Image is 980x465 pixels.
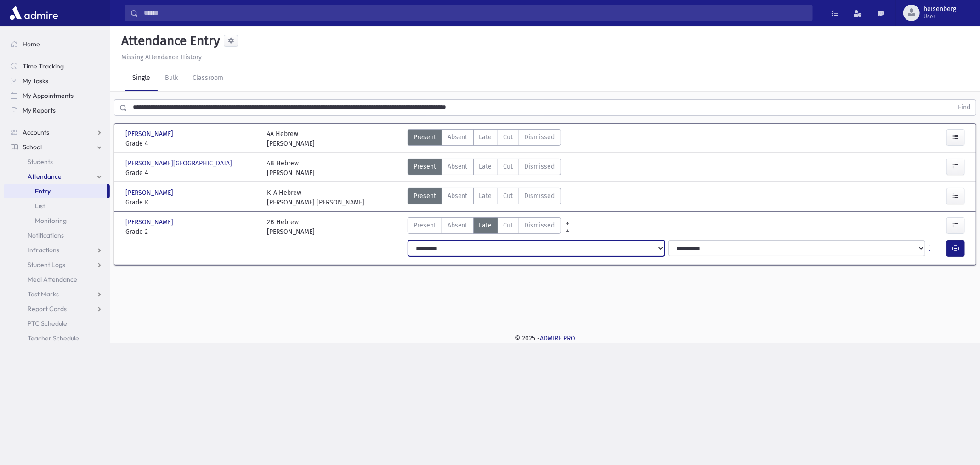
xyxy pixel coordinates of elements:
[504,132,513,142] span: Cut
[4,272,110,287] a: Meal Attendance
[118,53,202,61] a: Missing Attendance History
[4,88,110,103] a: My Appointments
[28,275,77,284] span: Meal Attendance
[414,191,436,201] span: Present
[28,158,53,166] span: Students
[125,168,258,178] span: Grade 4
[448,132,468,142] span: Absent
[923,6,956,13] span: heisenberg
[4,59,110,74] a: Time Tracking
[35,202,45,210] span: List
[125,198,258,207] span: Grade K
[28,246,59,254] span: Infractions
[414,162,436,171] span: Present
[138,5,812,21] input: Search
[479,132,492,142] span: Late
[923,13,956,20] span: User
[28,261,65,269] span: Student Logs
[267,217,315,237] div: 2B Hebrew [PERSON_NAME]
[4,198,110,213] a: List
[414,221,436,230] span: Present
[408,159,561,178] div: AttTypes
[540,335,575,342] a: ADMIRE PRO
[525,221,555,230] span: Dismissed
[118,33,220,49] h5: Attendance Entry
[28,290,59,298] span: Test Marks
[4,140,110,154] a: School
[4,154,110,169] a: Students
[525,162,555,171] span: Dismissed
[4,125,110,140] a: Accounts
[4,301,110,316] a: Report Cards
[28,319,67,328] span: PTC Schedule
[4,37,110,51] a: Home
[23,40,40,48] span: Home
[479,162,492,171] span: Late
[448,221,468,230] span: Absent
[23,143,42,151] span: School
[23,77,48,85] span: My Tasks
[4,213,110,228] a: Monitoring
[158,66,185,91] a: Bulk
[504,191,513,201] span: Cut
[4,331,110,346] a: Teacher Schedule
[504,221,513,230] span: Cut
[23,91,74,100] span: My Appointments
[408,129,561,148] div: AttTypes
[448,191,468,201] span: Absent
[267,159,315,178] div: 4B Hebrew [PERSON_NAME]
[125,334,965,343] div: © 2025 -
[35,187,51,195] span: Entry
[125,139,258,148] span: Grade 4
[414,132,436,142] span: Present
[7,4,60,22] img: AdmirePro
[4,316,110,331] a: PTC Schedule
[267,188,364,207] div: K-A Hebrew [PERSON_NAME] [PERSON_NAME]
[4,228,110,243] a: Notifications
[267,129,315,148] div: 4A Hebrew [PERSON_NAME]
[479,221,492,230] span: Late
[185,66,231,91] a: Classroom
[125,188,175,198] span: [PERSON_NAME]
[125,227,258,237] span: Grade 2
[23,106,56,114] span: My Reports
[525,191,555,201] span: Dismissed
[504,162,513,171] span: Cut
[408,188,561,207] div: AttTypes
[525,132,555,142] span: Dismissed
[28,231,64,239] span: Notifications
[121,53,202,61] u: Missing Attendance History
[448,162,468,171] span: Absent
[4,184,107,198] a: Entry
[28,172,62,181] span: Attendance
[4,74,110,88] a: My Tasks
[23,62,64,70] span: Time Tracking
[4,257,110,272] a: Student Logs
[952,100,976,115] button: Find
[4,287,110,301] a: Test Marks
[125,129,175,139] span: [PERSON_NAME]
[28,334,79,342] span: Teacher Schedule
[28,305,67,313] span: Report Cards
[125,66,158,91] a: Single
[23,128,49,136] span: Accounts
[35,216,67,225] span: Monitoring
[408,217,561,237] div: AttTypes
[479,191,492,201] span: Late
[125,159,234,168] span: [PERSON_NAME][GEOGRAPHIC_DATA]
[125,217,175,227] span: [PERSON_NAME]
[4,103,110,118] a: My Reports
[4,169,110,184] a: Attendance
[4,243,110,257] a: Infractions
